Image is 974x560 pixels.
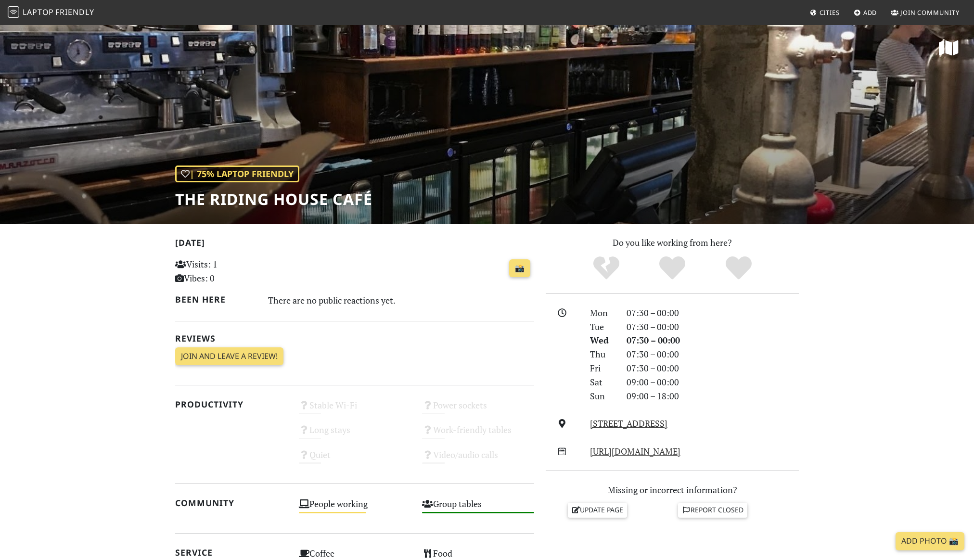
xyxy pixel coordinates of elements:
[293,447,417,471] div: Quiet
[509,259,530,278] a: 📸
[621,306,805,320] div: 07:30 – 00:00
[293,422,417,446] div: Long stays
[820,8,840,17] span: Cities
[621,375,805,389] div: 09:00 – 00:00
[175,257,287,285] p: Visits: 1 Vibes: 0
[175,347,283,366] a: Join and leave a review!
[900,8,960,17] span: Join Community
[416,496,540,521] div: Group tables
[416,422,540,446] div: Work-friendly tables
[175,294,256,305] h2: Been here
[175,190,372,208] h1: The Riding House Café
[546,483,799,497] p: Missing or incorrect information?
[621,333,805,347] div: 07:30 – 00:00
[590,445,680,457] a: [URL][DOMAIN_NAME]
[175,547,287,558] h2: Service
[584,389,621,403] div: Sun
[590,418,667,429] a: [STREET_ADDRESS]
[175,498,287,508] h2: Community
[896,532,964,550] a: Add Photo 📸
[621,320,805,334] div: 07:30 – 00:00
[8,6,19,18] img: LaptopFriendly
[584,320,621,334] div: Tue
[806,4,844,21] a: Cities
[705,255,772,281] div: Definitely!
[568,503,628,517] a: Update page
[416,397,540,422] div: Power sockets
[268,293,535,308] div: There are no public reactions yet.
[55,7,94,17] span: Friendly
[887,4,963,21] a: Join Community
[621,361,805,375] div: 07:30 – 00:00
[639,255,705,281] div: Yes
[293,397,417,422] div: Stable Wi-Fi
[584,361,621,375] div: Fri
[621,347,805,361] div: 07:30 – 00:00
[621,389,805,403] div: 09:00 – 18:00
[584,333,621,347] div: Wed
[546,236,799,250] p: Do you like working from here?
[175,165,299,182] div: | 75% Laptop Friendly
[584,347,621,361] div: Thu
[850,4,881,21] a: Add
[863,8,877,17] span: Add
[175,399,287,409] h2: Productivity
[293,496,417,521] div: People working
[678,503,747,517] a: Report closed
[584,375,621,389] div: Sat
[416,447,540,471] div: Video/audio calls
[573,255,640,281] div: No
[584,306,621,320] div: Mon
[23,7,54,17] span: Laptop
[175,238,534,252] h2: [DATE]
[8,4,94,21] a: LaptopFriendly LaptopFriendly
[175,333,534,344] h2: Reviews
